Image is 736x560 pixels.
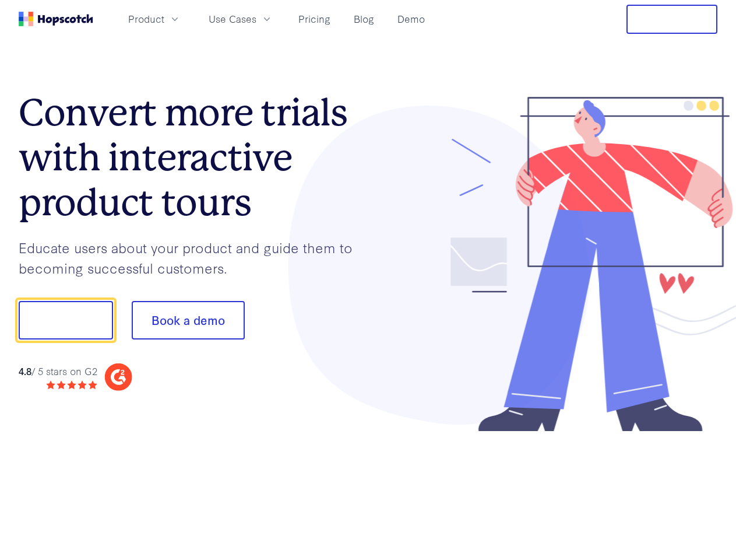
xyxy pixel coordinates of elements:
p: Educate users about your product and guide them to becoming successful customers. [19,237,368,278]
button: Show me! [19,301,113,339]
button: Product [121,9,188,29]
a: Blog [349,9,379,29]
strong: 4.8 [19,364,31,377]
button: Free Trial [626,5,717,34]
span: Use Cases [209,12,256,26]
span: Product [128,12,164,26]
button: Use Cases [202,9,280,29]
a: Home [19,12,93,26]
a: Pricing [294,9,335,29]
button: Book a demo [132,301,245,339]
a: Demo [393,9,429,29]
div: / 5 stars on G2 [19,364,97,379]
h1: Convert more trials with interactive product tours [19,90,368,225]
